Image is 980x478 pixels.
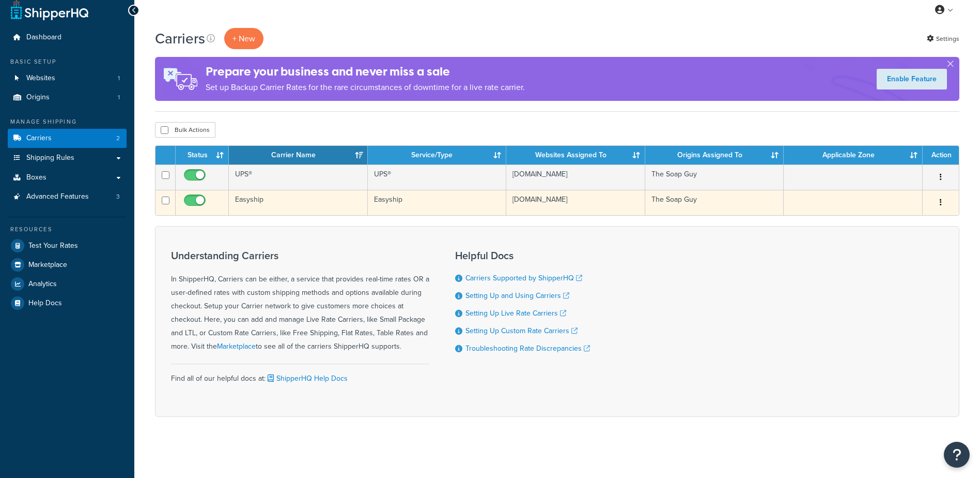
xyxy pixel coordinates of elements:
a: ShipperHQ Help Docs [266,373,348,384]
li: Websites [8,69,127,88]
a: Test Your Rates [8,236,127,255]
h3: Helpful Docs [455,250,590,261]
th: Status: activate to sort column ascending [176,146,229,165]
li: Carriers [8,129,127,148]
span: Boxes [26,173,46,182]
button: + New [224,28,263,49]
th: Action [923,146,959,165]
h1: Carriers [155,28,205,49]
span: Help Docs [28,299,62,308]
a: Carriers 2 [8,129,127,148]
a: Troubleshooting Rate Discrepancies [465,343,590,354]
span: Origins [26,93,50,102]
a: Origins 1 [8,88,127,107]
td: The Soap Guy [645,190,784,215]
a: Setting Up Custom Rate Carriers [465,325,578,336]
li: Origins [8,88,127,107]
span: 2 [116,134,120,143]
td: [DOMAIN_NAME] [506,190,645,215]
a: Shipping Rules [8,148,127,168]
span: Carriers [26,134,52,143]
a: Websites 1 [8,69,127,88]
td: UPS® [368,165,507,190]
a: Setting Up and Using Carriers [465,290,569,301]
span: Advanced Features [26,192,89,201]
a: Dashboard [8,28,127,47]
img: ad-rules-rateshop-fe6ec290ccb7230408bd80ed9643f0289d75e0ffd9eb532fc0e269fcd187b520.png [155,57,206,101]
th: Applicable Zone: activate to sort column ascending [784,146,923,165]
h4: Prepare your business and never miss a sale [206,63,525,80]
a: Carriers Supported by ShipperHQ [465,273,582,283]
li: Advanced Features [8,187,127,206]
a: Analytics [8,275,127,293]
div: Find all of our helpful docs at: [171,364,429,385]
span: 3 [116,192,120,201]
td: Easyship [368,190,507,215]
th: Service/Type: activate to sort column ascending [368,146,507,165]
button: Bulk Actions [155,122,215,138]
td: [DOMAIN_NAME] [506,165,645,190]
div: In ShipperHQ, Carriers can be either, a service that provides real-time rates OR a user-defined r... [171,250,429,353]
span: 1 [118,93,120,102]
div: Basic Setup [8,57,127,66]
th: Origins Assigned To: activate to sort column ascending [645,146,784,165]
button: Open Resource Center [944,442,970,468]
th: Carrier Name: activate to sort column ascending [229,146,368,165]
th: Websites Assigned To: activate to sort column ascending [506,146,645,165]
span: 1 [118,74,120,83]
h3: Understanding Carriers [171,250,429,261]
span: Websites [26,74,55,83]
div: Manage Shipping [8,117,127,126]
div: Resources [8,225,127,234]
a: Marketplace [8,256,127,274]
td: The Soap Guy [645,165,784,190]
span: Analytics [28,280,57,289]
a: Marketplace [217,341,256,352]
span: Shipping Rules [26,154,74,162]
a: Setting Up Live Rate Carriers [465,308,566,319]
span: Test Your Rates [28,242,78,250]
span: Marketplace [28,261,67,270]
td: UPS® [229,165,368,190]
a: Settings [927,32,959,46]
a: Enable Feature [877,69,947,89]
p: Set up Backup Carrier Rates for the rare circumstances of downtime for a live rate carrier. [206,80,525,95]
span: Dashboard [26,33,61,42]
td: Easyship [229,190,368,215]
a: Boxes [8,168,127,187]
a: Help Docs [8,294,127,312]
a: Advanced Features 3 [8,187,127,206]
